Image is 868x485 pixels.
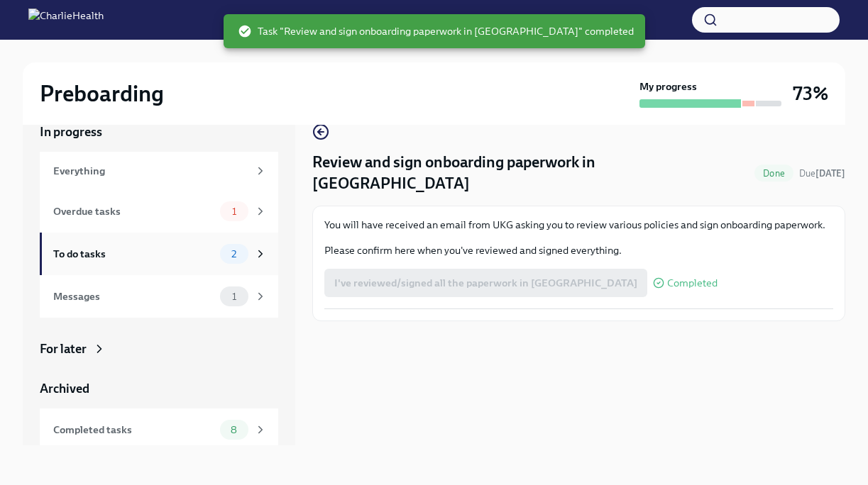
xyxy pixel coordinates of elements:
[223,249,245,260] span: 2
[754,168,793,179] span: Done
[28,9,104,31] img: CharlieHealth
[40,123,278,140] a: In progress
[224,291,245,302] span: 1
[53,163,248,179] div: Everything
[224,206,245,217] span: 1
[799,168,845,179] span: Due
[799,167,845,180] span: September 7th, 2025 09:00
[40,340,87,357] div: For later
[53,422,214,437] div: Completed tasks
[222,425,246,435] span: 8
[667,278,718,289] span: Completed
[40,233,278,275] a: To do tasks2
[53,246,214,262] div: To do tasks
[53,289,214,304] div: Messages
[324,218,833,232] p: You will have received an email from UKG asking you to review various policies and sign onboardin...
[815,168,845,179] strong: [DATE]
[40,380,278,397] a: Archived
[793,81,828,106] h3: 73%
[324,243,833,257] p: Please confirm here when you've reviewed and signed everything.
[312,152,749,194] h4: Review and sign onboarding paperwork in [GEOGRAPHIC_DATA]
[40,190,278,233] a: Overdue tasks1
[53,204,214,219] div: Overdue tasks
[40,340,278,357] a: For later
[238,24,634,38] span: Task "Review and sign onboarding paperwork in [GEOGRAPHIC_DATA]" completed
[40,79,164,108] h2: Preboarding
[639,79,697,94] strong: My progress
[40,408,278,451] a: Completed tasks8
[40,152,278,190] a: Everything
[40,275,278,318] a: Messages1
